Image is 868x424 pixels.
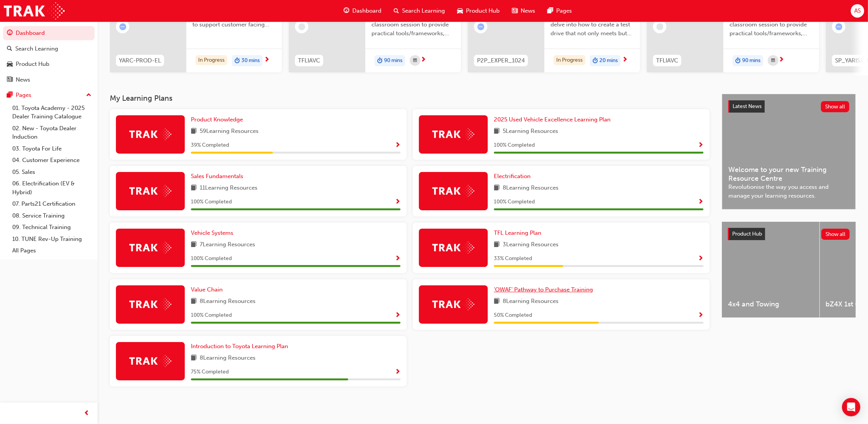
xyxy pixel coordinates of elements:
[337,3,388,19] a: guage-iconDashboard
[541,3,578,19] a: pages-iconPages
[512,6,518,16] span: news-icon
[698,142,704,149] span: Show Progress
[191,354,197,363] span: book-icon
[9,154,94,166] a: 04. Customer Experience
[200,183,257,193] span: 11 Learning Resources
[191,368,229,377] span: 75 % Completed
[503,240,559,250] span: 3 Learning Resources
[191,311,232,320] span: 100 % Completed
[191,285,226,294] a: Value Chain
[16,91,31,100] div: Pages
[420,57,426,64] span: next-icon
[742,56,761,65] span: 90 mins
[191,127,197,136] span: book-icon
[191,343,288,350] span: Introduction to Toyota Learning Plan
[388,3,451,19] a: search-iconSearch Learning
[698,199,704,206] span: Show Progress
[730,12,813,38] span: This is a 90 minute virtual classroom session to provide practical tools/frameworks, behaviours a...
[698,255,704,262] span: Show Progress
[698,312,704,319] span: Show Progress
[191,229,233,236] span: Vehicle Systems
[494,254,532,263] span: 33 % Completed
[451,3,506,19] a: car-iconProduct Hub
[457,6,463,16] span: car-icon
[264,57,270,64] span: next-icon
[84,409,90,418] span: prev-icon
[191,173,243,180] span: Sales Fundamentals
[191,183,197,193] span: book-icon
[3,73,94,87] a: News
[698,197,704,207] button: Show Progress
[191,297,197,306] span: book-icon
[494,172,534,181] a: Electrification
[119,56,161,65] span: YARC-PROD-EL
[4,2,65,20] img: Trak
[494,173,531,180] span: Electrification
[550,12,634,38] span: In Step 4: Experience, we’ll delve into how to create a test drive that not only meets but exceed...
[191,240,197,250] span: book-icon
[191,286,223,293] span: Value Chain
[494,297,500,306] span: book-icon
[191,116,243,123] span: Product Knowledge
[494,141,535,150] span: 100 % Completed
[394,6,399,16] span: search-icon
[191,198,232,206] span: 100 % Completed
[494,311,532,320] span: 50 % Completed
[9,233,94,245] a: 10. TUNE Rev-Up Training
[371,12,455,38] span: This is a 90 minute virtual classroom session to provide practical tools/frameworks, behaviours a...
[854,7,861,15] span: AS
[494,127,500,136] span: book-icon
[129,298,171,310] img: Trak
[9,210,94,222] a: 08. Service Training
[16,60,49,69] div: Product Hub
[728,228,850,240] a: Product HubShow all
[432,298,474,310] img: Trak
[119,23,126,30] span: learningRecordVerb_ATTEMPT-icon
[9,245,94,257] a: All Pages
[698,311,704,320] button: Show Progress
[344,6,349,16] span: guage-icon
[494,229,541,236] span: TFL Learning Plan
[778,57,784,64] span: next-icon
[3,88,94,102] button: Pages
[395,199,401,206] span: Show Progress
[384,56,402,65] span: 90 mins
[298,56,320,65] span: TFLIAVC
[129,185,171,197] img: Trak
[622,57,628,64] span: next-icon
[521,7,535,15] span: News
[7,92,13,99] span: pages-icon
[728,165,849,183] span: Welcome to your new Training Resource Centre
[395,311,401,320] button: Show Progress
[728,100,849,113] a: Latest NewsShow all
[110,94,710,103] h3: My Learning Plans
[200,240,255,250] span: 7 Learning Resources
[352,7,381,15] span: Dashboard
[656,56,678,65] span: TFLIAVC
[241,56,260,65] span: 30 mins
[477,23,484,30] span: learningRecordVerb_ATTEMPT-icon
[191,172,246,181] a: Sales Fundamentals
[494,116,611,123] span: 2025 Used Vehicle Excellence Learning Plan
[656,23,663,30] span: learningRecordVerb_NONE-icon
[503,297,559,306] span: 8 Learning Resources
[477,56,525,65] span: P2P_EXPER_1024
[9,143,94,155] a: 03. Toyota For Life
[432,185,474,197] img: Trak
[494,115,614,124] a: 2025 Used Vehicle Excellence Learning Plan
[9,166,94,178] a: 05. Sales
[728,300,813,309] span: 4x4 and Towing
[851,4,864,18] button: AS
[395,367,401,377] button: Show Progress
[86,90,91,100] span: up-icon
[395,197,401,207] button: Show Progress
[494,285,596,294] a: 'OWAF' Pathway to Purchase Training
[722,94,856,210] a: Latest NewsShow allWelcome to your new Training Resource CentreRevolutionise the way you access a...
[698,141,704,150] button: Show Progress
[503,127,558,136] span: 5 Learning Resources
[16,75,30,84] div: News
[7,30,13,37] span: guage-icon
[494,240,500,250] span: book-icon
[7,77,13,83] span: news-icon
[506,3,541,19] a: news-iconNews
